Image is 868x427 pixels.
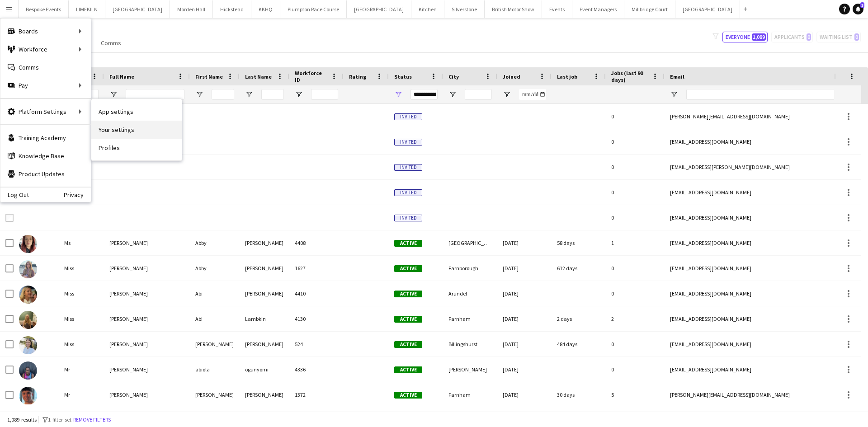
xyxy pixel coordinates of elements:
div: 1627 [289,256,344,281]
input: Last Name Filter Input [261,89,284,100]
span: 1 filter set [48,416,71,423]
div: Abi [190,281,240,306]
div: [EMAIL_ADDRESS][DOMAIN_NAME] [665,205,845,230]
img: Abigail Lebus [19,336,37,354]
span: Jobs (last 90 days) [611,70,648,83]
div: Workforce [0,40,91,58]
span: Active [394,366,422,373]
span: City [448,73,459,80]
button: Silverstone [444,0,485,18]
div: Boards [0,22,91,40]
button: Morden Hall [170,0,213,18]
div: 1372 [289,382,344,407]
span: Invited [394,164,422,171]
button: Open Filter Menu [195,90,203,99]
div: Pay [0,76,91,94]
div: [EMAIL_ADDRESS][DOMAIN_NAME] [665,306,845,331]
input: Full Name Filter Input [126,89,184,100]
div: Ms [59,230,104,255]
a: Your settings [91,121,182,139]
span: Workforce ID [295,70,327,83]
a: App settings [91,103,182,121]
div: Mr [59,382,104,407]
a: Profiles [91,139,182,157]
div: [DATE] [497,230,552,255]
button: LIMEKILN [69,0,105,18]
div: [PERSON_NAME] [443,357,497,382]
div: 0 [606,357,665,382]
div: 4408 [289,230,344,255]
div: [PERSON_NAME][EMAIL_ADDRESS][DOMAIN_NAME] [665,382,845,407]
div: 4410 [289,281,344,306]
div: Lambkin [240,306,289,331]
span: [PERSON_NAME] [109,265,148,272]
div: [EMAIL_ADDRESS][DOMAIN_NAME] [665,180,845,205]
a: Product Updates [0,165,91,183]
button: [GEOGRAPHIC_DATA] [347,0,411,18]
div: 4130 [289,306,344,331]
button: Open Filter Menu [670,90,678,99]
div: [EMAIL_ADDRESS][DOMAIN_NAME] [665,129,845,154]
span: Rating [349,73,366,80]
button: Plumpton Race Course [280,0,347,18]
button: Millbridge Court [624,0,675,18]
div: [PERSON_NAME] [240,382,289,407]
div: [PERSON_NAME] [240,332,289,357]
div: 0 [606,180,665,205]
input: First Name Filter Input [212,89,234,100]
div: [EMAIL_ADDRESS][DOMAIN_NAME] [665,357,845,382]
div: 0 [606,104,665,129]
div: [PERSON_NAME][EMAIL_ADDRESS][DOMAIN_NAME] [665,104,845,129]
div: Arundel [443,281,497,306]
div: 4336 [289,357,344,382]
div: abiola [190,357,240,382]
button: Hickstead [213,0,251,18]
span: Last Name [245,73,272,80]
span: Active [394,392,422,399]
button: KKHQ [251,0,280,18]
img: Abby Kennedy [19,235,37,253]
span: Comms [101,39,121,47]
a: Comms [97,37,125,49]
div: [EMAIL_ADDRESS][DOMAIN_NAME] [665,230,845,255]
div: [PERSON_NAME] [240,230,289,255]
img: Abi Lambkin [19,311,37,329]
a: Log Out [0,191,29,198]
button: Bespoke Events [19,0,69,18]
span: [PERSON_NAME] [109,366,148,373]
button: Open Filter Menu [448,90,457,99]
span: Joined [503,73,520,80]
div: [DATE] [497,256,552,281]
div: Platform Settings [0,103,91,121]
img: Adam Hobbs [19,387,37,405]
div: 0 [606,256,665,281]
button: Open Filter Menu [295,90,303,99]
div: 524 [289,332,344,357]
span: 1,089 [752,33,766,41]
div: 5 [606,382,665,407]
span: [PERSON_NAME] [109,290,148,297]
div: [PERSON_NAME] [240,256,289,281]
div: 2 days [552,306,606,331]
div: Abby [190,230,240,255]
button: Remove filters [71,415,113,425]
div: Abby [190,256,240,281]
button: [GEOGRAPHIC_DATA] [105,0,170,18]
div: [EMAIL_ADDRESS][DOMAIN_NAME] [665,332,845,357]
div: [PERSON_NAME] [240,281,289,306]
div: Farnham [443,306,497,331]
span: Last job [557,73,577,80]
span: [PERSON_NAME] [109,341,148,347]
div: Mr [59,357,104,382]
div: 1 [606,230,665,255]
div: ogunyomi [240,357,289,382]
button: [GEOGRAPHIC_DATA] [675,0,740,18]
img: abiola ogunyomi [19,361,37,380]
div: Billingshurst [443,332,497,357]
div: [PERSON_NAME] [190,332,240,357]
div: 0 [606,281,665,306]
div: [GEOGRAPHIC_DATA] [443,230,497,255]
div: 612 days [552,256,606,281]
span: Active [394,341,422,348]
span: [PERSON_NAME] [109,315,148,322]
